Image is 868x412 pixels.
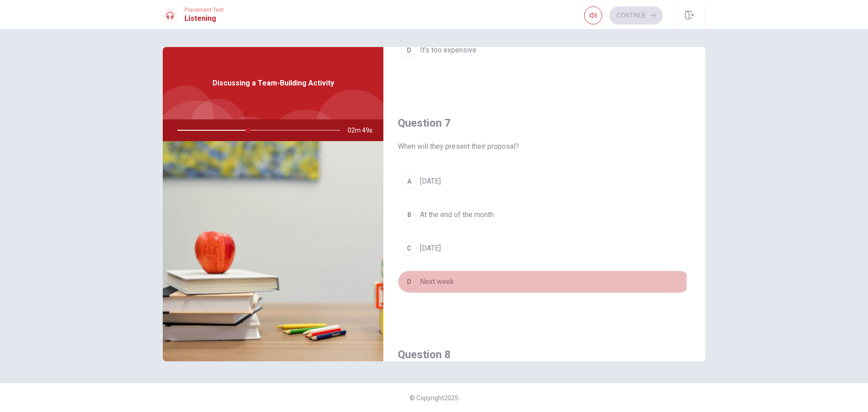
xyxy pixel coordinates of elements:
[398,347,691,362] h4: Question 8
[420,45,476,56] span: It's too expensive
[163,141,383,361] img: Discussing a Team-Building Activity
[420,209,494,220] span: At the end of the month
[420,176,441,187] span: [DATE]
[402,208,416,222] div: B
[184,13,224,24] h1: Listening
[184,7,224,13] span: Placement Test
[398,270,691,293] button: DNext week
[398,39,691,62] button: DIt's too expensive
[398,141,691,152] span: When will they present their proposal?
[410,394,458,402] span: © Copyright 2025
[398,237,691,260] button: C[DATE]
[348,119,380,141] span: 02m 49s
[402,43,416,57] div: D
[402,241,416,256] div: C
[420,276,454,287] span: Next week
[420,243,441,254] span: [DATE]
[398,204,691,226] button: BAt the end of the month
[398,170,691,193] button: A[DATE]
[402,174,416,189] div: A
[212,78,334,89] span: Discussing a Team-Building Activity
[402,275,416,289] div: D
[398,116,691,130] h4: Question 7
